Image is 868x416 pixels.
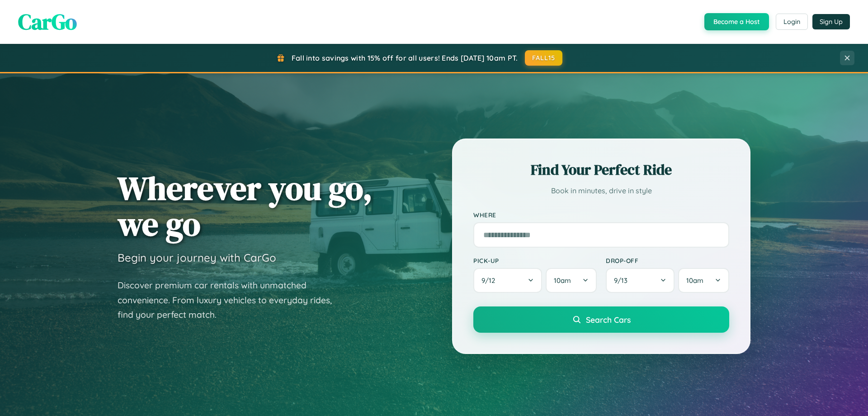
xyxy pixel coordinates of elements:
[118,278,344,322] p: Discover premium car rentals with unmatched convenience. From luxury vehicles to everyday rides, ...
[606,257,729,264] label: Drop-off
[473,211,729,219] label: Where
[812,14,850,29] button: Sign Up
[678,268,729,293] button: 10am
[554,276,571,285] span: 10am
[118,170,373,242] h1: Wherever you go, we go
[473,257,597,264] label: Pick-up
[704,13,769,30] button: Become a Host
[481,276,500,285] span: 9 / 12
[776,14,808,30] button: Login
[586,315,631,325] span: Search Cars
[686,276,703,285] span: 10am
[292,53,518,62] span: Fall into savings with 15% off for all users! Ends [DATE] 10am PT.
[118,251,276,264] h3: Begin your journey with CarGo
[473,160,729,180] h2: Find Your Perfect Ride
[525,50,563,66] button: FALL15
[614,276,632,285] span: 9 / 13
[473,184,729,197] p: Book in minutes, drive in style
[18,7,77,37] span: CarGo
[546,268,597,293] button: 10am
[473,306,729,333] button: Search Cars
[606,268,675,293] button: 9/13
[473,268,542,293] button: 9/12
